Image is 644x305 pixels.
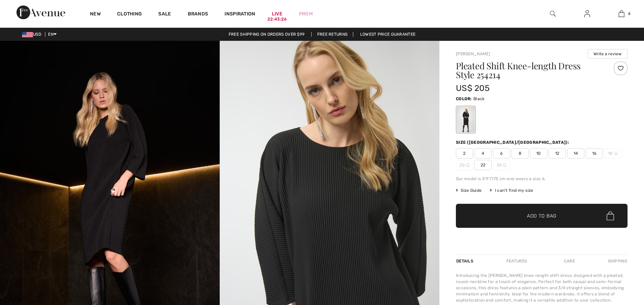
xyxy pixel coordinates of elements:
a: 4 [605,10,638,18]
span: USD [22,32,44,37]
a: New [90,11,101,18]
span: 14 [567,148,584,159]
a: Brands [188,11,208,18]
h1: Pleated Shift Knee-length Dress Style 254214 [456,61,599,79]
span: Size Guide [456,187,482,193]
img: US Dollar [22,32,33,37]
span: 16 [586,148,603,159]
img: search the website [550,10,556,18]
div: I can't find my size [490,187,533,193]
span: 4 [474,148,492,159]
button: Write a review [588,49,628,59]
img: ring-m.svg [614,152,618,155]
div: Introducing the [PERSON_NAME] knee-length shift dress, designed with a pleated, round-neckline fo... [456,272,628,303]
img: ring-m.svg [466,163,470,167]
a: Free shipping on orders over $99 [223,32,310,37]
span: 12 [549,148,566,159]
span: Add to Bag [527,212,556,220]
div: 22:43:26 [267,16,287,23]
img: Bag.svg [607,211,614,220]
a: Prom [299,10,313,17]
img: ring-m.svg [503,163,506,167]
a: Lowest Price Guarantee [355,32,421,37]
span: Black [473,96,485,101]
span: 4 [628,11,630,17]
div: Size ([GEOGRAPHIC_DATA]/[GEOGRAPHIC_DATA]): [456,139,571,145]
span: EN [48,32,57,37]
span: Color: [456,96,472,101]
span: Inspiration [225,11,255,18]
span: 22 [474,160,492,170]
span: 10 [530,148,547,159]
img: 1ère Avenue [16,5,65,19]
a: Sale [158,11,171,18]
a: Live22:43:26 [272,10,283,17]
div: Black [457,107,475,132]
div: Details [456,255,475,267]
span: 2 [456,148,473,159]
span: 6 [493,148,510,159]
img: My Info [584,10,590,18]
span: 20 [456,160,473,170]
span: 8 [511,148,529,159]
span: 24 [493,160,510,170]
a: [PERSON_NAME] [456,51,490,56]
span: US$ 205 [456,83,490,93]
div: Our model is 5'9"/175 cm and wears a size 6. [456,176,628,182]
a: Clothing [117,11,142,18]
img: My Bag [619,10,624,18]
button: Add to Bag [456,204,628,228]
span: 18 [604,148,621,159]
a: Sign In [579,10,596,18]
a: Free Returns [311,32,354,37]
div: Features [501,255,533,267]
